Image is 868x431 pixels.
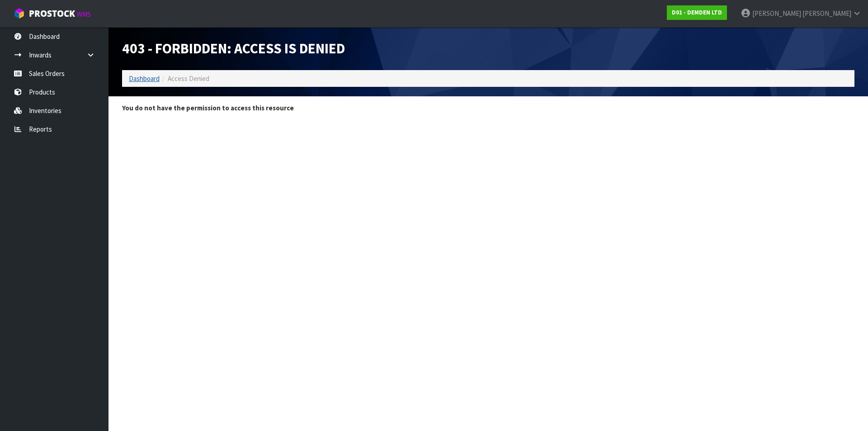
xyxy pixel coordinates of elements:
[29,8,75,19] span: ProStock
[129,74,160,83] a: Dashboard
[122,104,294,112] strong: You do not have the permission to access this resource
[122,39,345,57] span: 403 - Forbidden: Access is denied
[168,74,209,83] span: Access Denied
[77,10,91,19] small: WMS
[672,9,722,16] strong: D01 - DEMDEN LTD
[802,9,851,18] span: [PERSON_NAME]
[14,8,25,19] img: cube-alt.png
[752,9,801,18] span: [PERSON_NAME]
